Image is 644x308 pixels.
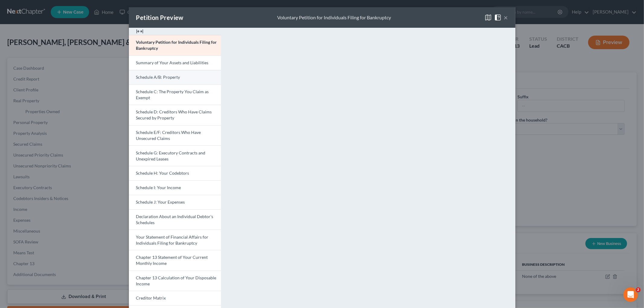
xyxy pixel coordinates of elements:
a: Chapter 13 Statement of Your Current Monthly Income [129,250,221,271]
span: Creditor Matrix [136,295,166,300]
a: Schedule G: Executory Contracts and Unexpired Leases [129,145,221,166]
span: Schedule H: Your Codebtors [136,170,189,176]
a: Declaration About an Individual Debtor's Schedules [129,209,221,230]
span: Schedule G: Executory Contracts and Unexpired Leases [136,150,206,161]
span: Schedule D: Creditors Who Have Claims Secured by Property [136,109,212,120]
span: Chapter 13 Statement of Your Current Monthly Income [136,255,208,266]
span: Schedule J: Your Expenses [136,199,185,205]
a: Schedule I: Your Income [129,180,221,195]
a: Schedule D: Creditors Who Have Claims Secured by Property [129,105,221,125]
a: Schedule A/B: Property [129,70,221,84]
button: × [504,14,508,21]
span: Declaration About an Individual Debtor's Schedules [136,214,213,225]
a: Schedule H: Your Codebtors [129,166,221,180]
span: Schedule E/F: Creditors Who Have Unsecured Claims [136,130,201,141]
a: Your Statement of Financial Affairs for Individuals Filing for Bankruptcy [129,230,221,250]
a: Schedule J: Your Expenses [129,195,221,209]
span: Schedule I: Your Income [136,185,181,190]
span: Your Statement of Financial Affairs for Individuals Filing for Bankruptcy [136,234,209,246]
span: 2 [636,287,641,292]
a: Voluntary Petition for Individuals Filing for Bankruptcy [129,35,221,56]
span: Schedule A/B: Property [136,75,180,80]
span: Chapter 13 Calculation of Your Disposable Income [136,275,216,286]
a: Creditor Matrix [129,291,221,305]
img: help-close-5ba153eb36485ed6c1ea00a893f15db1cb9b99d6cae46e1a8edb6c62d00a1a76.svg [494,14,501,21]
div: Voluntary Petition for Individuals Filing for Bankruptcy [277,14,391,21]
span: Schedule C: The Property You Claim as Exempt [136,89,209,100]
iframe: Intercom live chat [623,287,638,302]
a: Schedule E/F: Creditors Who Have Unsecured Claims [129,125,221,146]
div: Petition Preview [136,13,184,22]
a: Schedule C: The Property You Claim as Exempt [129,84,221,105]
a: Chapter 13 Calculation of Your Disposable Income [129,271,221,291]
span: Voluntary Petition for Individuals Filing for Bankruptcy [136,40,217,51]
span: Summary of Your Assets and Liabilities [136,60,209,65]
a: Summary of Your Assets and Liabilities [129,56,221,70]
img: map-close-ec6dd18eec5d97a3e4237cf27bb9247ecfb19e6a7ca4853eab1adfd70aa1fa45.svg [485,14,492,21]
img: expand-e0f6d898513216a626fdd78e52531dac95497ffd26381d4c15ee2fc46db09dca.svg [136,28,143,35]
